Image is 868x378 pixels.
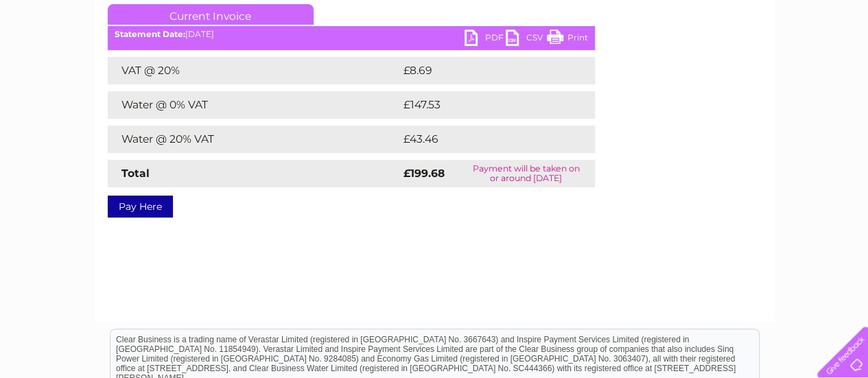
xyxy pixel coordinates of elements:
[108,126,400,153] td: Water @ 20% VAT
[661,58,691,69] a: Energy
[30,36,100,78] img: logo.png
[465,29,506,49] a: PDF
[108,91,400,119] td: Water @ 0% VAT
[400,57,563,84] td: £8.69
[506,29,547,49] a: CSV
[110,8,759,67] div: Clear Business is a trading name of Verastar Limited (registered in [GEOGRAPHIC_DATA] No. 3667643...
[749,58,769,69] a: Blog
[609,7,704,24] a: 0333 014 3131
[121,167,150,180] strong: Total
[108,4,314,25] a: Current Invoice
[777,58,810,69] a: Contact
[823,58,855,69] a: Log out
[108,196,173,217] a: Pay Here
[458,160,595,187] td: Payment will be taken on or around [DATE]
[108,29,595,39] div: [DATE]
[108,57,400,84] td: VAT @ 20%
[626,58,653,69] a: Water
[699,58,740,69] a: Telecoms
[400,126,567,153] td: £43.46
[403,167,445,180] strong: £199.68
[115,29,185,39] b: Statement Date:
[547,29,588,49] a: Print
[400,91,569,119] td: £147.53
